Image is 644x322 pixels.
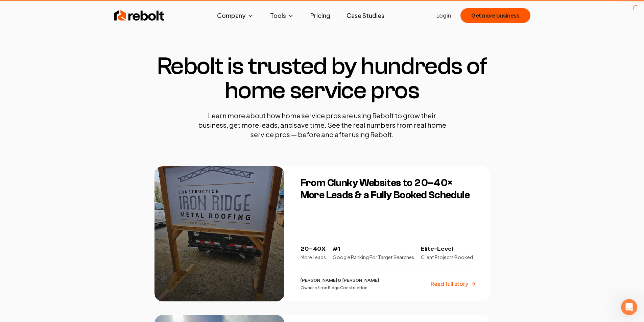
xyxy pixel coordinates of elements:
iframe: Intercom live chat [621,299,637,315]
p: Learn more about how home service pros are using Rebolt to grow their business, get more leads, a... [194,111,451,139]
a: From Clunky Websites to 20–40× More Leads & a Fully Booked ScheduleFrom Clunky Websites to 20–40×... [154,166,490,301]
img: Rebolt Logo [114,9,165,22]
p: Read full story [431,280,468,288]
button: Tools [265,9,300,22]
p: Owner of Iron Ridge Construction [301,285,379,291]
p: More Leads [301,254,326,261]
button: Company [212,9,259,22]
p: [PERSON_NAME] & [PERSON_NAME] [301,277,379,284]
p: Google Ranking For Target Searches [333,254,414,261]
h1: Rebolt is trusted by hundreds of home service pros [154,54,490,103]
p: Elite-Level [421,244,473,254]
p: #1 [333,244,414,254]
p: 20–40X [301,244,326,254]
a: Pricing [305,9,336,22]
a: Case Studies [341,9,390,22]
button: Get more business [460,8,530,23]
h3: From Clunky Websites to 20–40× More Leads & a Fully Booked Schedule [301,177,476,201]
a: Login [436,11,451,20]
p: Client Projects Booked [421,254,473,261]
